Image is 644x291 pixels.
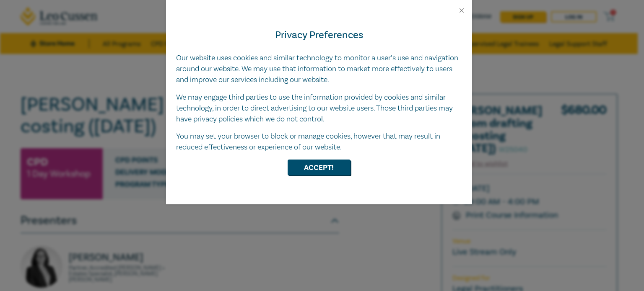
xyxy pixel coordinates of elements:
[176,131,462,153] p: You may set your browser to block or manage cookies, however that may result in reduced effective...
[176,92,462,125] p: We may engage third parties to use the information provided by cookies and similar technology, in...
[458,7,465,14] button: Close
[288,160,351,175] button: Accept!
[176,28,462,43] h4: Privacy Preferences
[176,53,462,85] p: Our website uses cookies and similar technology to monitor a user’s use and navigation around our...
